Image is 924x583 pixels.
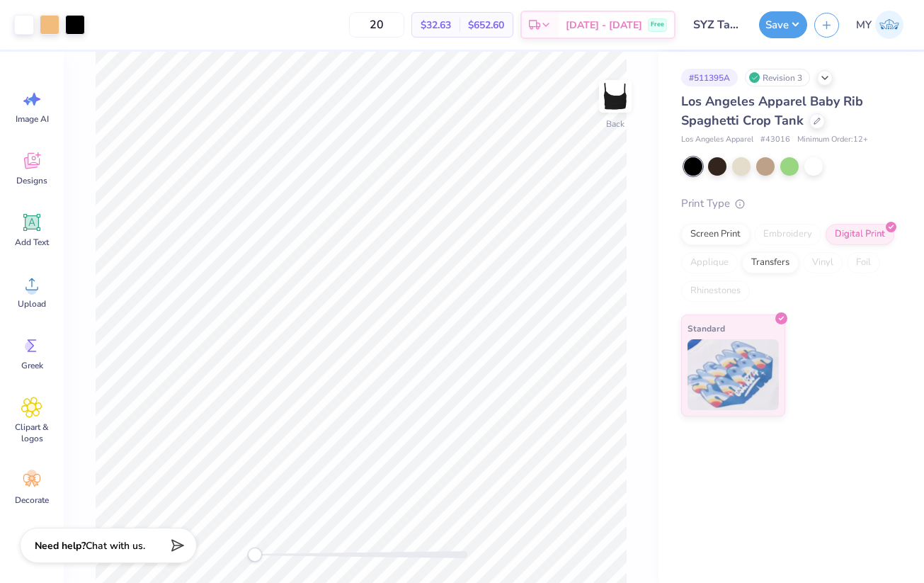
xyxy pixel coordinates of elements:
button: Save [759,11,807,38]
strong: Need help? [35,539,86,553]
span: Chat with us. [86,539,145,553]
span: Standard [688,321,725,336]
span: Los Angeles Apparel Baby Rib Spaghetti Crop Tank [681,93,863,129]
div: Back [606,118,624,130]
div: Screen Print [681,224,750,245]
div: Print Type [681,196,896,212]
span: Designs [16,175,47,186]
img: Standard [688,339,779,410]
span: Los Angeles Apparel [681,134,753,146]
div: Embroidery [754,224,821,245]
span: Greek [21,360,43,371]
div: Revision 3 [745,69,810,86]
span: Upload [18,298,46,310]
span: Decorate [15,494,49,506]
span: # 43016 [760,134,790,146]
div: # 511395A [681,69,738,86]
span: $652.60 [468,18,504,33]
span: Add Text [15,237,49,248]
span: Minimum Order: 12 + [797,134,868,146]
img: Back [601,82,629,111]
input: – – [349,12,404,38]
span: Free [651,20,664,30]
a: MY [850,11,910,39]
span: MY [856,17,872,33]
span: $32.63 [421,18,451,33]
div: Vinyl [803,252,843,273]
span: Clipart & logos [8,421,55,444]
div: Foil [847,252,880,273]
img: Michelle Yuan [875,11,903,39]
span: Image AI [16,113,49,125]
div: Applique [681,252,738,273]
div: Rhinestones [681,281,750,302]
input: Untitled Design [683,11,752,39]
div: Transfers [742,252,799,273]
div: Accessibility label [248,548,262,562]
div: Digital Print [826,224,894,245]
span: [DATE] - [DATE] [566,18,642,33]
